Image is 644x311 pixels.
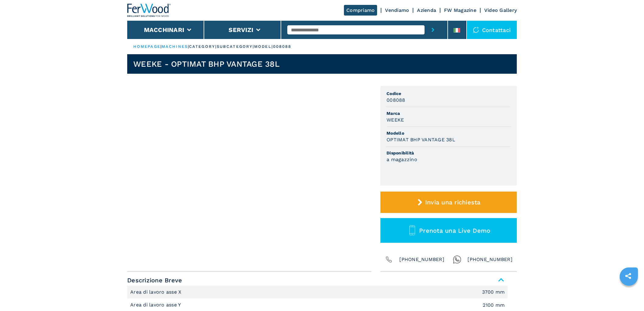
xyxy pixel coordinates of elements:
[133,59,280,69] h1: WEEKE - OPTIMAT BHP VANTAGE 38L
[344,5,377,16] a: Compriamo
[467,21,517,39] div: Contattaci
[229,26,253,34] button: Servizi
[387,130,511,136] span: Modello
[417,7,436,13] a: Azienda
[387,116,404,123] h3: WEEKE
[473,27,479,33] img: Contattaci
[144,26,184,34] button: Macchinari
[380,192,517,213] button: Invia una richiesta
[217,44,254,49] p: subcategory |
[387,90,511,97] span: Codice
[188,44,189,49] span: |
[618,284,639,306] iframe: Chat
[444,7,476,13] a: FW Magazine
[425,199,481,206] span: Invia una richiesta
[484,7,517,13] a: Video Gallery
[483,303,505,308] em: 2100 mm
[380,218,517,243] button: Prenota una Live Demo
[127,4,171,17] img: Ferwood
[130,289,183,295] p: Area di lavoro asse X
[387,97,405,104] h3: 008088
[189,44,217,49] p: category |
[385,7,409,13] a: Vendiamo
[482,290,505,295] em: 3700 mm
[425,21,441,39] button: submit-button
[387,150,511,156] span: Disponibilità
[160,44,162,49] span: |
[162,44,188,49] a: machines
[133,44,160,49] a: HOMEPAGE
[387,110,511,116] span: Marca
[621,268,636,284] a: sharethis
[385,255,393,264] img: Phone
[399,255,444,264] span: [PHONE_NUMBER]
[387,136,455,143] h3: OPTIMAT BHP VANTAGE 38L
[387,156,417,163] h3: a magazzino
[467,255,513,264] span: [PHONE_NUMBER]
[127,275,508,286] span: Descrizione Breve
[453,255,461,264] img: Whatsapp
[254,44,273,49] p: model |
[419,227,490,234] span: Prenota una Live Demo
[273,44,292,49] p: 008088
[130,302,183,308] p: Area di lavoro asse Y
